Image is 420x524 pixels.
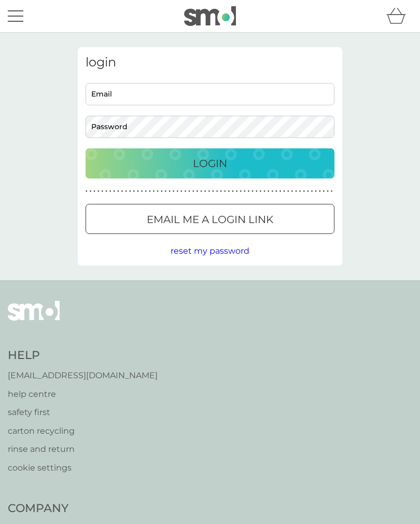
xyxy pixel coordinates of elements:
[86,55,334,70] h3: login
[171,244,249,258] button: reset my password
[197,189,199,194] p: ●
[260,189,262,194] p: ●
[216,189,218,194] p: ●
[311,189,313,194] p: ●
[248,189,250,194] p: ●
[287,189,289,194] p: ●
[323,189,325,194] p: ●
[188,189,190,194] p: ●
[315,189,317,194] p: ●
[149,189,151,194] p: ●
[161,189,163,194] p: ●
[228,189,230,194] p: ●
[184,6,236,26] img: smol
[295,189,297,194] p: ●
[386,6,412,26] div: basket
[97,189,100,194] p: ●
[244,189,246,194] p: ●
[224,189,226,194] p: ●
[8,406,158,419] a: safety first
[193,155,227,172] p: Login
[125,189,127,194] p: ●
[299,189,301,194] p: ●
[8,461,158,475] a: cookie settings
[291,189,293,194] p: ●
[331,189,333,194] p: ●
[240,189,242,194] p: ●
[145,189,147,194] p: ●
[165,189,167,194] p: ●
[129,189,131,194] p: ●
[319,189,321,194] p: ●
[153,189,155,194] p: ●
[256,189,258,194] p: ●
[8,443,158,456] a: rinse and return
[176,189,178,194] p: ●
[279,189,282,194] p: ●
[200,189,202,194] p: ●
[141,189,143,194] p: ●
[307,189,309,194] p: ●
[113,189,115,194] p: ●
[8,424,158,438] a: carton recycling
[93,189,95,194] p: ●
[147,211,273,228] p: Email me a login link
[157,189,159,194] p: ●
[90,189,92,194] p: ●
[303,189,305,194] p: ●
[8,388,158,401] a: help centre
[8,301,60,336] img: smol
[121,189,123,194] p: ●
[105,189,107,194] p: ●
[137,189,139,194] p: ●
[109,189,111,194] p: ●
[102,189,104,194] p: ●
[86,204,334,234] button: Email me a login link
[283,189,285,194] p: ●
[263,189,265,194] p: ●
[171,246,249,256] span: reset my password
[8,501,119,517] h4: Company
[232,189,234,194] p: ●
[275,189,277,194] p: ●
[86,189,88,194] p: ●
[220,189,222,194] p: ●
[8,369,158,382] a: [EMAIL_ADDRESS][DOMAIN_NAME]
[271,189,273,194] p: ●
[8,6,23,26] button: menu
[268,189,270,194] p: ●
[236,189,238,194] p: ●
[212,189,214,194] p: ●
[133,189,135,194] p: ●
[204,189,206,194] p: ●
[180,189,183,194] p: ●
[173,189,175,194] p: ●
[169,189,171,194] p: ●
[117,189,119,194] p: ●
[185,189,187,194] p: ●
[327,189,329,194] p: ●
[192,189,194,194] p: ●
[208,189,210,194] p: ●
[251,189,254,194] p: ●
[8,348,158,364] h4: Help
[86,148,334,178] button: Login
